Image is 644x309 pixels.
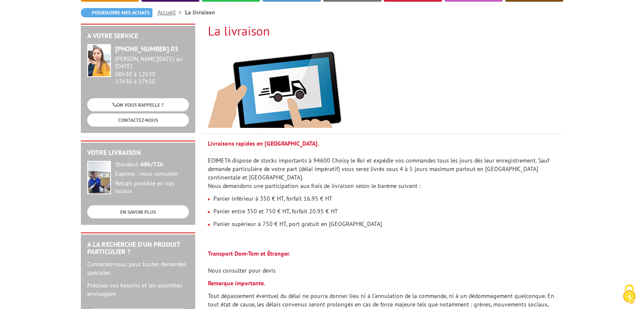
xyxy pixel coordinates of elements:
p: EDIMETA dispose de stocks importants à 94600 Choisy le Roi et expédie vos commandes tous les jour... [208,139,559,190]
strong: Remarque importante. [208,279,265,287]
img: widget-livraison.jpg [87,161,111,194]
div: 08h30 à 12h30 13h30 à 17h30 [115,55,189,85]
h2: A votre service [87,32,189,40]
img: puce_rouge.gif [208,210,213,214]
h2: Votre livraison [87,149,189,157]
a: ON VOUS RAPPELLE ? [87,98,189,111]
strong: Livraisons rapides en [GEOGRAPHIC_DATA]. [208,140,319,147]
img: puce_rouge.gif [208,223,213,226]
p: Nous consulter pour devis [208,249,559,275]
p: Contactez-nous pour toutes demandes spéciales [87,260,189,277]
p: Panier inférieur à 350 € HT, forfait 16.95 € HT [208,194,559,203]
strong: Transport Dom-Tom et Étranger. [208,250,290,257]
img: Cookies (fenêtre modale) [619,284,640,305]
img: livraison.jpg [208,50,342,128]
h2: A la recherche d'un produit particulier ? [87,241,189,256]
div: Retrait possible en nos locaux [115,180,189,195]
a: Poursuivre mes achats [81,8,152,17]
div: Standard : [115,161,189,168]
img: puce_rouge.gif [208,198,213,201]
strong: 48h/72h [141,160,163,168]
p: Précisez vos besoins et les quantités envisagées [87,281,189,298]
a: EN SAVOIR PLUS [87,205,189,218]
a: CONTACTEZ-NOUS [87,113,189,127]
a: Accueil [158,8,185,16]
p: Panier supérieur à 750 € HT, port gratuit en [GEOGRAPHIC_DATA] [208,220,559,228]
img: widget-service.jpg [87,44,111,77]
p: Panier entre 350 et 750 € HT, forfait 20.95 € HT [208,207,559,215]
div: [PERSON_NAME][DATE] au [DATE] [115,55,189,70]
button: Cookies (fenêtre modale) [614,280,644,309]
li: La livraison [185,8,215,17]
h2: La livraison [208,24,559,38]
strong: [PHONE_NUMBER] 03 [115,44,178,53]
div: Express : nous consulter [115,170,189,178]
